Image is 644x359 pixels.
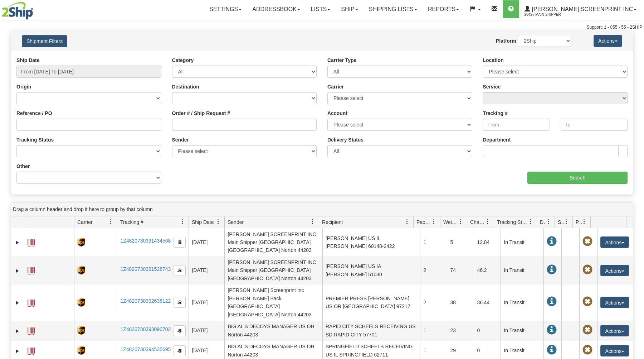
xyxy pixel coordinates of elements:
[542,216,555,228] a: Delivery Status filter column settings
[172,83,199,90] label: Destination
[77,266,85,275] img: 8 - UPS
[496,37,516,44] label: Platform
[483,110,508,117] label: Tracking #
[470,219,485,226] span: Charge
[447,284,474,321] td: 38
[322,284,420,321] td: PREMIER PRESS [PERSON_NAME] US OR [GEOGRAPHIC_DATA] 97217
[16,110,52,117] label: Reference / PO
[14,327,21,335] a: Expand
[547,297,557,307] span: In Transit
[594,35,622,47] button: Actions
[120,298,171,304] a: 1Z4820730392638122
[447,321,474,341] td: 23
[525,11,578,18] span: 2642 / Main Shipper
[327,57,356,64] label: Carrier Type
[560,216,572,228] a: Shipment Issues filter column settings
[600,325,629,336] button: Actions
[77,219,93,226] span: Carrier
[28,324,35,336] a: Label
[443,219,458,226] span: Weight
[172,136,189,143] label: Sender
[501,228,543,256] td: In Transit
[120,346,171,352] a: 1Z4820730394535695
[474,256,501,284] td: 46.2
[525,216,537,228] a: Tracking Status filter column settings
[2,2,33,20] img: logo2642.jpg
[16,83,31,90] label: Origin
[120,326,171,332] a: 1Z4820730393090702
[582,265,592,275] span: Pickup Not Assigned
[501,321,543,341] td: In Transit
[483,136,511,143] label: Department
[174,265,186,276] button: Copy to clipboard
[22,35,67,47] button: Shipment Filters
[483,57,504,64] label: Location
[582,236,592,246] span: Pickup Not Assigned
[483,83,501,90] label: Service
[547,265,557,275] span: In Transit
[77,346,85,355] img: 8 - UPS
[174,297,186,308] button: Copy to clipboard
[189,321,224,341] td: [DATE]
[174,345,186,356] button: Copy to clipboard
[423,0,464,18] a: Reports
[14,348,21,355] a: Expand
[247,0,306,18] a: Addressbook
[172,57,194,64] label: Category
[474,321,501,341] td: 0
[120,266,171,272] a: 1Z4820730391528743
[204,0,247,18] a: Settings
[547,236,557,246] span: In Transit
[120,238,171,244] a: 1Z4820730391434568
[174,325,186,336] button: Copy to clipboard
[447,228,474,256] td: 5
[327,83,344,90] label: Carrier
[578,216,590,228] a: Pickup Status filter column settings
[600,265,629,276] button: Actions
[189,228,224,256] td: [DATE]
[364,0,423,18] a: Shipping lists
[105,216,117,228] a: Carrier filter column settings
[11,202,633,216] div: grid grouping header
[224,228,322,256] td: [PERSON_NAME] SCREENPRINT INC Main Shipper [GEOGRAPHIC_DATA] [GEOGRAPHIC_DATA] Norton 44203
[501,256,543,284] td: In Transit
[420,284,447,321] td: 2
[447,256,474,284] td: 74
[582,297,592,307] span: Pickup Not Assigned
[322,321,420,341] td: RAPID CITY SCHEELS RECEIVING US SD RAPID CITY 57701
[322,228,420,256] td: [PERSON_NAME] US IL [PERSON_NAME] 60148-2422
[576,219,582,226] span: Pickup Status
[474,228,501,256] td: 12.84
[474,284,501,321] td: 36.44
[77,298,85,307] img: 8 - UPS
[322,256,420,284] td: [PERSON_NAME] US IA [PERSON_NAME] 51030
[501,284,543,321] td: In Transit
[482,216,494,228] a: Charge filter column settings
[336,0,363,18] a: Ship
[582,325,592,335] span: Pickup Not Assigned
[327,136,364,143] label: Delivery Status
[14,239,21,246] a: Expand
[28,344,35,356] a: Label
[174,237,186,248] button: Copy to clipboard
[224,256,322,284] td: [PERSON_NAME] SCREENPRINT INC Main Shipper [GEOGRAPHIC_DATA] [GEOGRAPHIC_DATA] Norton 44203
[16,136,54,143] label: Tracking Status
[212,216,224,228] a: Ship Date filter column settings
[420,256,447,284] td: 2
[600,297,629,308] button: Actions
[172,110,230,117] label: Order # / Ship Request #
[189,284,224,321] td: [DATE]
[530,6,633,12] span: [PERSON_NAME] Screenprint Inc
[14,267,21,274] a: Expand
[540,219,546,226] span: Delivery Status
[28,236,35,248] a: Label
[327,110,347,117] label: Account
[420,321,447,341] td: 1
[547,345,557,355] span: In Transit
[14,299,21,306] a: Expand
[547,325,557,335] span: In Transit
[628,143,643,216] iframe: chat widget
[306,0,336,18] a: Lists
[228,219,244,226] span: Sender
[428,216,440,228] a: Packages filter column settings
